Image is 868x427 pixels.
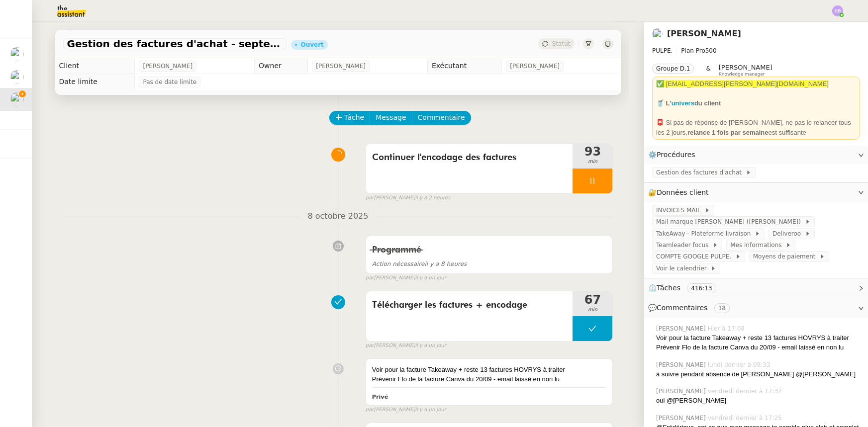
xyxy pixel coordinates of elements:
span: Message [376,112,406,123]
a: [PERSON_NAME] [667,29,741,38]
span: Télécharger les factures + encodage [372,298,567,313]
span: Procédures [657,151,695,159]
button: Commentaire [412,111,471,125]
td: Exécutant [427,58,501,74]
img: users%2FW4OQjB9BRtYK2an7yusO0WsYLsD3%2Favatar%2F28027066-518b-424c-8476-65f2e549ac29 [10,70,24,84]
span: vendredi dernier à 17:25 [708,414,784,423]
small: [PERSON_NAME] [366,406,446,414]
span: Gestion des factures d'achat - septembre/octobre [67,39,283,49]
span: Deliveroo [772,229,805,239]
span: Hier à 17:08 [708,324,747,333]
span: [PERSON_NAME] [656,360,708,369]
div: à suivre pendant absence de [PERSON_NAME] @[PERSON_NAME] [656,369,860,379]
span: par [366,194,374,202]
span: Mes informations [730,240,785,250]
span: Données client [657,188,709,196]
span: Action nécessaire [372,260,425,267]
span: 500 [705,47,717,54]
span: [PERSON_NAME] [510,61,560,71]
div: Voir pour la facture Takeaway + reste 13 factures HOVRYS à traiter [372,365,607,375]
a: univers [672,99,694,107]
button: Message [370,111,412,125]
div: ⏲️Tâches 416:13 [644,278,868,298]
span: ⏲️ [648,284,724,292]
span: Mail marque [PERSON_NAME] ([PERSON_NAME]) [656,217,805,227]
span: PULPE. [652,47,673,54]
span: [PERSON_NAME] [316,61,366,71]
img: users%2FW4OQjB9BRtYK2an7yusO0WsYLsD3%2Favatar%2F28027066-518b-424c-8476-65f2e549ac29 [10,47,24,61]
td: Client [55,58,135,74]
nz-tag: Groupe D.1 [652,64,694,74]
span: il y a un jour [415,342,446,350]
strong: 🥤 L' [656,99,672,107]
span: Teamleader focus [656,240,712,250]
span: Tâche [344,112,365,123]
small: [PERSON_NAME] [366,194,450,202]
span: [PERSON_NAME] [656,414,708,423]
span: il y a 8 heures [372,260,467,267]
span: [PERSON_NAME] [656,324,708,333]
div: Prévenir Flo de la facture Canva du 20/09 - email laissé en non lu [656,342,860,352]
span: ✅ [EMAIL_ADDRESS][PERSON_NAME][DOMAIN_NAME] [656,80,829,87]
span: ⚙️ [648,149,700,161]
span: 🔐 [648,187,713,198]
span: [PERSON_NAME] [656,387,708,396]
div: Voir pour la facture Takeaway + reste 13 factures HOVRYS à traiter [656,333,860,343]
div: Prévenir Flo de la facture Canva du 20/09 - email laissé en non lu [372,374,607,384]
div: Ouvert [301,42,324,48]
div: ⚙️Procédures [644,145,868,165]
img: svg [832,5,843,16]
span: il y a un jour [415,274,446,282]
span: lundi dernier à 09:33 [708,360,772,369]
nz-tag: 416:13 [687,283,716,293]
app-user-label: Knowledge manager [719,64,772,77]
span: 67 [573,294,612,306]
span: 8 octobre 2025 [300,210,377,223]
div: 📮 Si pas de réponse de [PERSON_NAME], ne pas le relancer tous les 2 jours, est suffisante [656,118,856,137]
span: INVOICES MAIL [656,205,704,215]
span: [PERSON_NAME] [143,61,193,71]
span: min [573,158,612,166]
td: Date limite [55,74,135,90]
span: Tâches [657,284,680,292]
span: Knowledge manager [719,72,765,77]
span: Statut [552,40,571,47]
img: users%2FRqsVXU4fpmdzH7OZdqyP8LuLV9O2%2Favatar%2F0d6ec0de-1f9c-4f7b-9412-5ce95fe5afa7 [652,28,663,39]
span: par [366,406,374,414]
nz-tag: 18 [714,303,730,313]
td: Owner [255,58,308,74]
div: 🔐Données client [644,183,868,202]
span: Moyens de paiement [753,252,819,261]
span: Commentaires [657,304,707,312]
span: COMPTE GOOGLE PULPE. [656,252,735,261]
span: Plan Pro [681,47,705,54]
span: [PERSON_NAME] [719,64,772,71]
span: Programmé [372,246,421,255]
div: 💬Commentaires 18 [644,298,868,318]
span: vendredi dernier à 17:37 [708,387,784,396]
span: il y a 2 heures [415,194,450,202]
span: Continuer l'encodage des factures [372,150,567,165]
small: [PERSON_NAME] [366,274,446,282]
b: Privé [372,394,388,400]
div: oui @[PERSON_NAME] [656,396,860,406]
span: Voir le calendrier [656,263,710,273]
span: 💬 [648,304,734,312]
span: 93 [573,146,612,158]
span: TakeAway - Plateforme livraison [656,229,755,239]
span: & [706,64,710,77]
span: Gestion des factures d'achat [656,168,746,177]
span: il y a un jour [415,406,446,414]
span: Commentaire [418,112,465,123]
strong: du client [694,99,721,107]
span: Pas de date limite [143,77,196,87]
small: [PERSON_NAME] [366,342,446,350]
button: Tâche [329,111,371,125]
span: par [366,342,374,350]
span: par [366,274,374,282]
strong: relance 1 fois par semaine [687,129,769,136]
img: users%2FRqsVXU4fpmdzH7OZdqyP8LuLV9O2%2Favatar%2F0d6ec0de-1f9c-4f7b-9412-5ce95fe5afa7 [10,92,24,106]
span: min [573,306,612,314]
